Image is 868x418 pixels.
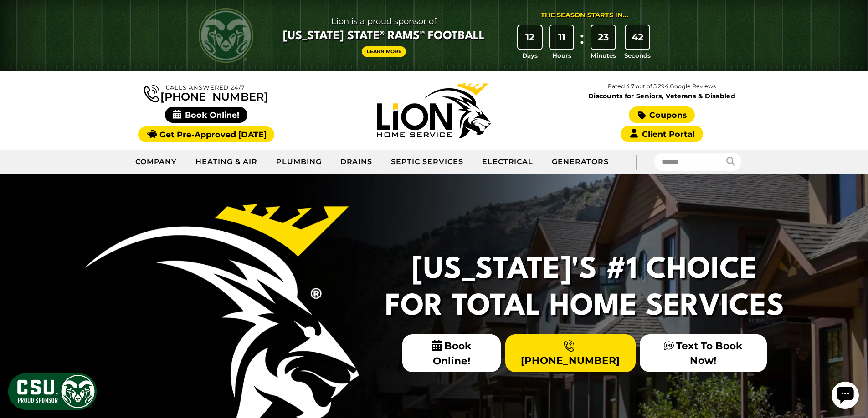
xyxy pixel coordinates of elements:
[518,25,542,49] div: 12
[473,151,543,173] a: Electrical
[543,151,618,173] a: Generators
[505,334,636,372] a: [PHONE_NUMBER]
[577,25,586,60] div: :
[626,25,649,49] div: 42
[618,150,654,174] div: |
[621,126,703,142] a: Client Portal
[591,25,615,49] div: 23
[362,46,406,57] a: Learn More
[283,29,485,44] span: [US_STATE] State® Rams™ Football
[331,151,382,173] a: Drains
[591,51,616,60] span: Minutes
[4,4,31,31] div: Open chat widget
[522,51,538,60] span: Days
[138,126,274,142] a: Get Pre-Approved [DATE]
[624,51,651,60] span: Seconds
[283,14,485,29] span: Lion is a proud sponsor of
[380,252,790,325] h2: [US_STATE]'s #1 Choice For Total Home Services
[550,93,774,99] span: Discounts for Seniors, Veterans & Disabled
[126,151,187,173] a: Company
[402,334,501,372] span: Book Online!
[186,151,267,173] a: Heating & Air
[267,151,331,173] a: Plumbing
[7,372,98,411] img: CSU Sponsor Badge
[629,106,694,123] a: Coupons
[377,83,491,138] img: Lion Home Service
[548,81,776,91] p: Rated 4.7 out of 5,294 Google Reviews
[550,25,574,49] div: 11
[541,10,628,20] div: The Season Starts in...
[382,151,473,173] a: Septic Services
[552,51,571,60] span: Hours
[165,107,247,123] span: Book Online!
[640,334,766,372] a: Text To Book Now!
[199,8,253,63] img: CSU Rams logo
[144,83,268,102] a: [PHONE_NUMBER]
